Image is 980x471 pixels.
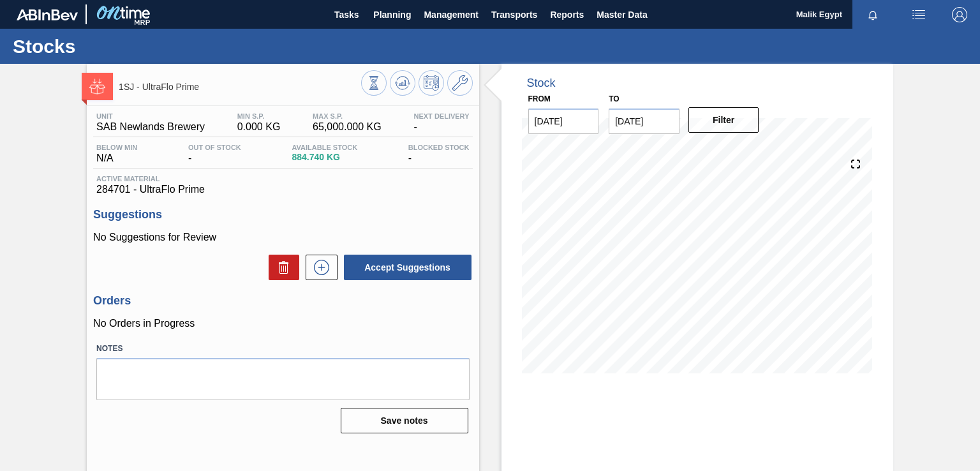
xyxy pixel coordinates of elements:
[188,144,241,151] span: Out Of Stock
[550,7,584,22] span: Reports
[13,39,239,54] h1: Stocks
[262,255,299,280] div: Delete Suggestions
[408,144,470,151] span: Blocked Stock
[527,77,556,90] div: Stock
[119,82,360,92] span: 1SJ - UltraFlo Prime
[185,144,244,164] div: -
[93,294,472,308] h3: Orders
[597,7,647,22] span: Master Data
[292,153,357,162] span: 884.740 KG
[299,255,338,280] div: New suggestion
[292,144,357,151] span: Available Stock
[313,112,382,120] span: MAX S.P.
[237,121,281,133] span: 0.000 KG
[344,255,471,280] button: Accept Suggestions
[405,144,473,164] div: -
[491,7,537,22] span: Transports
[528,94,551,103] label: From
[361,70,387,96] button: Stocks Overview
[688,107,759,133] button: Filter
[96,121,205,133] span: SAB Newlands Brewery
[332,7,360,22] span: Tasks
[96,340,469,358] label: Notes
[338,253,473,281] div: Accept Suggestions
[96,144,137,151] span: Below Min
[341,408,468,433] button: Save notes
[313,121,382,133] span: 65,000.000 KG
[447,70,473,96] button: Go to Master Data / General
[89,78,105,94] img: Ícone
[852,6,893,24] button: Notifications
[390,70,415,96] button: Update Chart
[528,108,599,134] input: mm/dd/yyyy
[419,70,444,96] button: Schedule Inventory
[93,318,472,329] p: No Orders in Progress
[17,9,78,20] img: TNhmsLtSVTkK8tSr43FrP2fwEKptu5GPRR3wAAAABJRU5ErkJggg==
[609,108,679,134] input: mm/dd/yyyy
[609,94,619,103] label: to
[424,7,479,22] span: Management
[413,112,469,120] span: Next Delivery
[93,144,140,164] div: N/A
[96,184,469,195] span: 284701 - UltraFlo Prime
[373,7,411,22] span: Planning
[93,208,472,221] h3: Suggestions
[237,112,281,120] span: MIN S.P.
[911,7,926,22] img: userActions
[952,7,967,22] img: Logout
[410,112,472,133] div: -
[93,232,472,243] p: No Suggestions for Review
[96,112,205,120] span: Unit
[96,175,469,183] span: Active Material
